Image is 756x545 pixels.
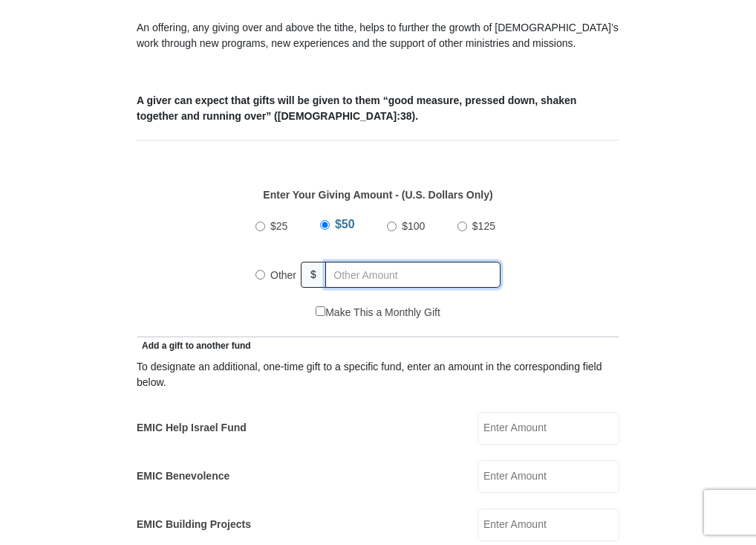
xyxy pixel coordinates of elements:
span: Other [270,269,296,281]
p: An offering, any giving over and above the tithe, helps to further the growth of [DEMOGRAPHIC_DAT... [137,20,619,51]
input: Enter Amount [478,509,619,541]
label: Make This a Monthly Gift [316,305,440,320]
div: To designate an additional, one-time gift to a specific fund, enter an amount in the correspondin... [137,359,619,390]
label: EMIC Benevolence [137,468,229,484]
span: $ [301,262,326,288]
input: Make This a Monthly Gift [316,306,325,316]
span: $125 [472,220,495,232]
span: $50 [335,218,355,230]
span: Add a gift to another fund [137,341,251,351]
label: EMIC Help Israel Fund [137,420,247,436]
input: Other Amount [325,262,501,288]
strong: Enter Your Giving Amount - (U.S. Dollars Only) [263,189,492,201]
b: A giver can expect that gifts will be given to them “good measure, pressed down, shaken together ... [137,94,576,122]
span: $25 [270,220,287,232]
label: EMIC Building Projects [137,517,251,532]
input: Enter Amount [478,460,619,493]
input: Enter Amount [478,412,619,445]
span: $100 [402,220,425,232]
